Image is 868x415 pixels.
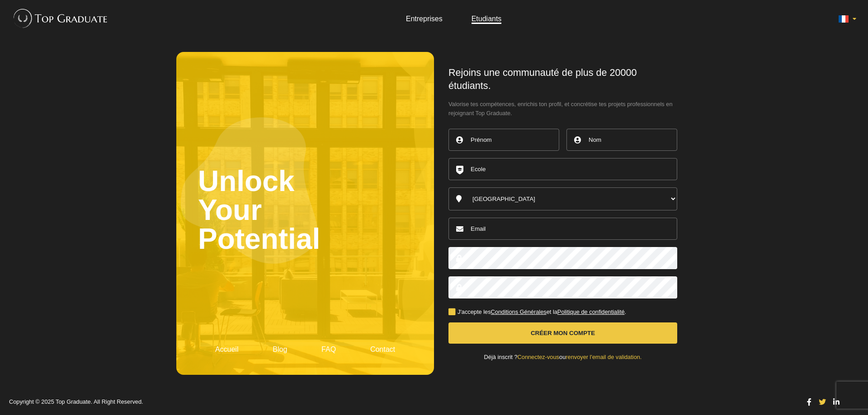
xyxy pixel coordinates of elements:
a: Accueil [215,345,239,353]
a: Contact [370,345,395,353]
img: Top Graduate [9,5,108,32]
input: Prénom [448,129,559,151]
a: Entreprises [406,15,443,23]
h2: Unlock Your Potential [198,74,412,345]
div: Déjà inscrit ? ou [448,354,677,360]
a: Connectez-vous [518,354,559,360]
input: Nom [566,129,677,151]
a: Conditions Générales [491,308,547,315]
a: Blog [273,345,287,353]
p: Copyright © 2025 Top Graduate. All Right Reserved. [9,399,797,405]
span: Valorise tes compétences, enrichis ton profil, et concrétise tes projets professionnels en rejoig... [448,100,677,118]
input: Email [448,218,677,240]
a: Politique de confidentialité [557,308,625,315]
a: FAQ [321,345,336,353]
h1: Rejoins une communauté de plus de 20000 étudiants. [448,66,677,93]
input: Ecole [448,158,677,180]
a: Etudiants [472,15,502,23]
label: J'accepte les et la . [448,309,626,315]
a: renvoyer l'email de validation. [566,354,642,360]
button: Créer mon compte [448,322,677,344]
